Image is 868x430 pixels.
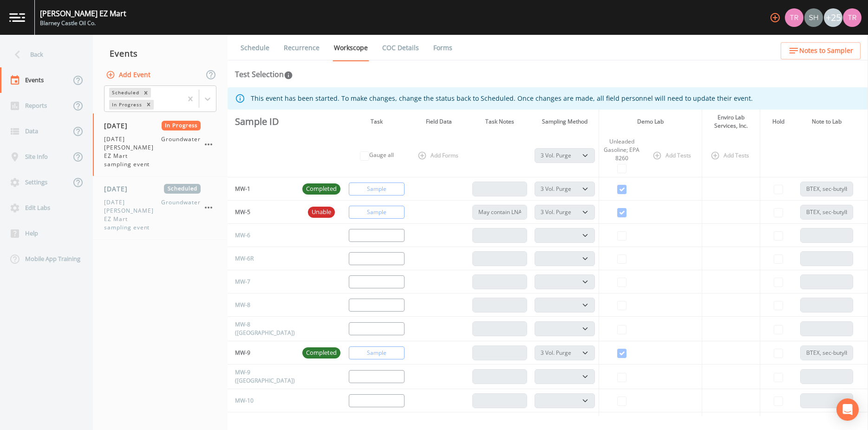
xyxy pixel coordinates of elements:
[282,35,321,61] a: Recurrence
[93,176,228,240] a: [DATE]Scheduled[DATE] [PERSON_NAME] EZ Mart sampling eventGroundwater
[162,121,201,130] span: In Progress
[824,8,842,27] div: +25
[228,293,299,317] td: MW-8
[308,208,335,217] span: Unable
[781,42,861,59] button: Notes to Sampler
[333,35,369,61] a: Workscope
[344,110,410,134] th: Task
[104,184,134,194] span: [DATE]
[161,135,201,169] span: Groundwater
[469,110,531,134] th: Task Notes
[702,110,760,134] th: Enviro Lab Services, Inc.
[410,110,469,134] th: Field Data
[369,151,394,159] label: Gauge all
[228,201,299,224] td: MW-5
[531,110,599,134] th: Sampling Method
[302,184,340,194] span: Completed
[93,42,228,65] div: Events
[381,35,420,61] a: COC Details
[109,100,144,110] div: In Progress
[843,8,861,27] img: 939099765a07141c2f55256aeaad4ea5
[228,389,299,412] td: MW-10
[104,66,154,84] button: Add Event
[235,69,293,80] div: Test Selection
[164,184,201,194] span: Scheduled
[228,177,299,201] td: MW-1
[599,110,702,134] th: Demo Lab
[228,270,299,293] td: MW-7
[603,137,640,163] div: Unleaded Gasoline; EPA 8260
[104,198,161,232] span: [DATE] [PERSON_NAME] EZ Mart sampling event
[93,113,228,176] a: [DATE]In Progress[DATE] [PERSON_NAME] EZ Mart sampling eventGroundwater
[228,224,299,247] td: MW-6
[799,45,853,57] span: Notes to Sampler
[804,8,823,27] div: shaynee@enviro-britesolutions.com
[760,110,796,134] th: Hold
[785,8,803,27] img: 939099765a07141c2f55256aeaad4ea5
[228,110,299,134] th: Sample ID
[40,19,126,27] div: Blarney Castle Oil Co.
[109,88,141,98] div: Scheduled
[9,13,25,22] img: logo
[836,398,859,421] div: Open Intercom Messenger
[784,8,804,27] div: Travis Kirin
[104,121,134,130] span: [DATE]
[284,71,293,80] svg: In this section you'll be able to select the analytical test to run, based on the media type, and...
[40,8,126,19] div: [PERSON_NAME] EZ Mart
[228,341,299,365] td: MW-9
[302,348,340,358] span: Completed
[141,88,151,98] div: Remove Scheduled
[144,100,154,110] div: Remove In Progress
[228,247,299,270] td: MW-6R
[104,135,161,169] span: [DATE] [PERSON_NAME] EZ Mart sampling event
[796,110,857,134] th: Note to Lab
[432,35,454,61] a: Forms
[804,8,823,27] img: 726fd29fcef06c5d4d94ec3380ebb1a1
[239,35,271,61] a: Schedule
[161,198,201,232] span: Groundwater
[228,365,299,389] td: MW-9 ([GEOGRAPHIC_DATA])
[251,90,753,107] div: This event has been started. To make changes, change the status back to Scheduled. Once changes a...
[228,317,299,341] td: MW-8 ([GEOGRAPHIC_DATA])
